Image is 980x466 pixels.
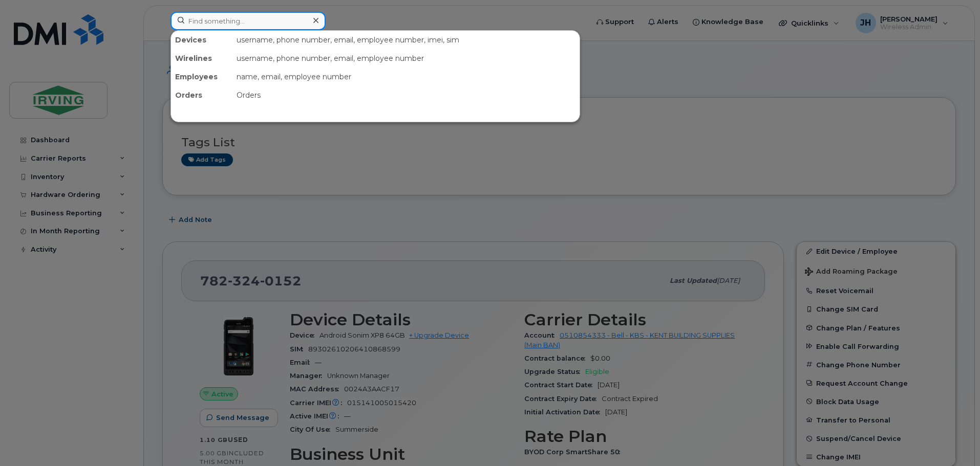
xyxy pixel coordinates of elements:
div: name, email, employee number [232,68,580,86]
div: Wirelines [171,49,232,68]
div: username, phone number, email, employee number, imei, sim [232,31,580,49]
div: Devices [171,31,232,49]
div: Employees [171,68,232,86]
div: Orders [232,86,580,104]
div: Orders [171,86,232,104]
input: Find something... [171,12,326,30]
div: username, phone number, email, employee number [232,49,580,68]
